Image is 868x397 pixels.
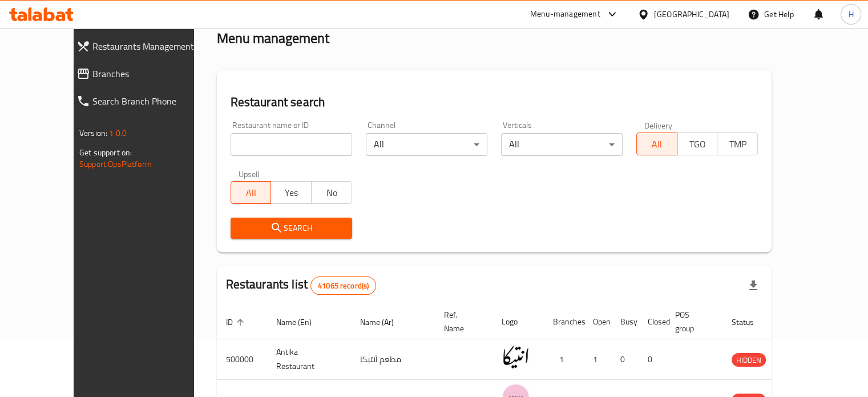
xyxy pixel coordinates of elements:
div: [GEOGRAPHIC_DATA] [654,8,729,21]
td: 1 [544,339,584,380]
div: Export file [740,272,767,299]
button: All [231,181,272,204]
button: No [311,181,352,204]
td: 500000 [217,339,267,380]
th: Closed [639,304,666,339]
td: 0 [611,339,639,380]
button: All [636,133,677,155]
button: Search [231,218,352,239]
a: Search Branch Phone [67,87,219,115]
div: Menu-management [530,7,600,21]
div: Total records count [310,276,376,295]
span: Get support on: [79,145,132,160]
span: Ref. Name [444,308,479,335]
label: Delivery [644,121,673,129]
img: Antika Restaurant [502,343,530,371]
span: HIDDEN [732,354,766,367]
button: TMP [717,133,758,155]
h2: Restaurants list [226,276,377,295]
button: Yes [271,181,312,204]
span: Name (Ar) [360,315,409,329]
h2: Menu management [217,29,329,47]
button: TGO [677,133,718,155]
span: Restaurants Management [92,39,209,53]
a: Branches [67,60,219,87]
a: Restaurants Management [67,33,219,60]
td: 0 [639,339,666,380]
label: Upsell [239,170,260,178]
input: Search for restaurant name or ID.. [231,133,352,156]
th: Busy [611,304,639,339]
span: 1.0.0 [109,126,127,141]
span: Status [732,315,769,329]
span: ID [226,315,248,329]
span: Yes [276,185,307,201]
div: HIDDEN [732,353,766,367]
span: TMP [722,136,753,153]
span: All [236,185,267,201]
h2: Restaurant search [231,94,758,111]
span: No [316,185,348,201]
span: POS group [675,308,709,335]
span: H [848,8,853,21]
th: Open [584,304,611,339]
td: 1 [584,339,611,380]
a: Support.OpsPlatform [79,157,152,171]
th: Branches [544,304,584,339]
span: TGO [682,136,713,153]
span: Branches [92,67,209,81]
span: All [641,136,673,153]
div: All [501,133,623,156]
span: Search [240,221,343,235]
span: Version: [79,126,107,141]
span: Search Branch Phone [92,94,209,108]
span: Name (En) [276,315,326,329]
span: 41065 record(s) [311,280,376,291]
th: Logo [492,304,544,339]
td: Antika Restaurant [267,339,351,380]
div: All [366,133,487,156]
td: مطعم أنتيكا [351,339,435,380]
